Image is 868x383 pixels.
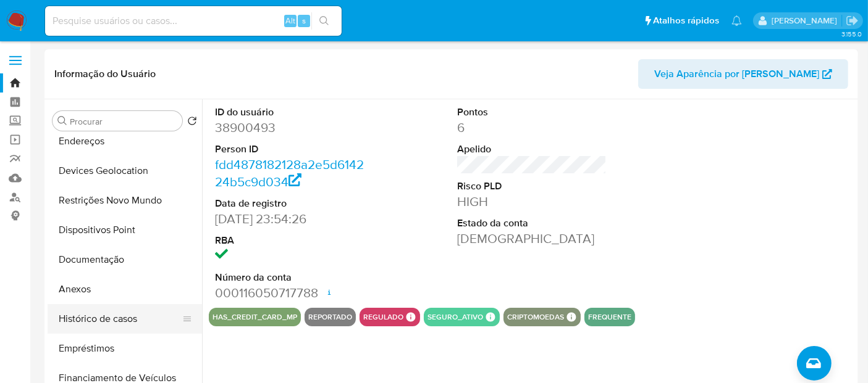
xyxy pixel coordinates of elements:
[457,119,607,136] dd: 6
[285,15,295,27] span: Alt
[507,315,564,319] button: criptomoedas
[215,271,364,284] dt: Número da conta
[654,59,819,89] span: Veja Aparência por [PERSON_NAME]
[215,210,364,228] dd: [DATE] 23:54:26
[731,15,742,26] a: Notificações
[653,14,719,27] span: Atalhos rápidos
[215,284,364,302] dd: 000116050717788
[772,15,841,27] p: leticia.siqueira@mercadolivre.com
[54,68,156,80] h1: Informação do Usuário
[846,14,859,27] a: Sair
[457,105,607,119] dt: Pontos
[215,197,364,210] dt: Data de registro
[48,215,202,245] button: Dispositivos Point
[457,179,607,193] dt: Risco PLD
[302,15,306,27] span: s
[70,116,177,127] input: Procurar
[457,193,607,210] dd: HIGH
[215,234,364,247] dt: RBA
[215,142,364,156] dt: Person ID
[588,315,631,319] button: frequente
[363,315,403,319] button: regulado
[48,126,202,156] button: Endereços
[213,315,297,319] button: has_credit_card_mp
[308,315,352,319] button: reportado
[457,230,607,247] dd: [DEMOGRAPHIC_DATA]
[45,13,342,29] input: Pesquise usuários ou casos...
[57,116,67,126] button: Procurar
[48,304,192,334] button: Histórico de casos
[457,142,607,156] dt: Apelido
[48,334,202,363] button: Empréstimos
[48,245,202,274] button: Documentação
[215,105,364,119] dt: ID do usuário
[48,156,202,186] button: Devices Geolocation
[187,116,197,130] button: Retornar ao pedido padrão
[48,274,202,304] button: Anexos
[48,186,202,215] button: Restrições Novo Mundo
[428,315,483,319] button: seguro_ativo
[311,12,337,30] button: search-icon
[638,59,848,89] button: Veja Aparência por [PERSON_NAME]
[457,216,607,230] dt: Estado da conta
[215,119,364,136] dd: 38900493
[215,155,364,191] a: fdd4878182128a2e5d614224b5c9d034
